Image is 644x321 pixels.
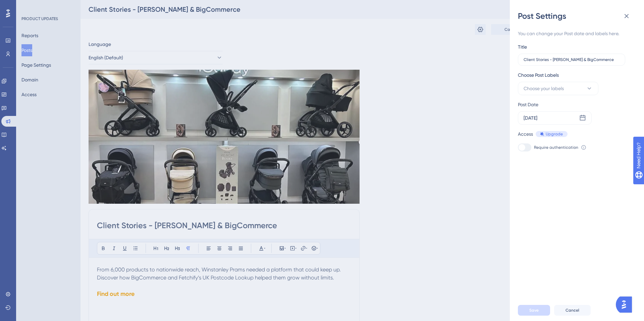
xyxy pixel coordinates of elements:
[566,308,579,313] span: Cancel
[518,71,559,79] span: Choose Post Labels
[518,305,550,316] button: Save
[554,305,591,316] button: Cancel
[534,145,578,150] span: Require authentication
[616,295,636,315] iframe: UserGuiding AI Assistant Launcher
[524,84,564,92] span: Choose your labels
[518,101,627,109] div: Post Date
[529,308,539,313] span: Save
[546,131,563,137] span: Upgrade
[524,57,620,62] input: Type the value
[524,114,537,122] div: [DATE]
[518,11,636,21] div: Post Settings
[518,43,527,51] div: Title
[518,29,631,38] div: You can change your Post date and labels here.
[518,82,598,95] button: Choose your labels
[16,2,42,10] span: Need Help?
[518,130,533,138] div: Access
